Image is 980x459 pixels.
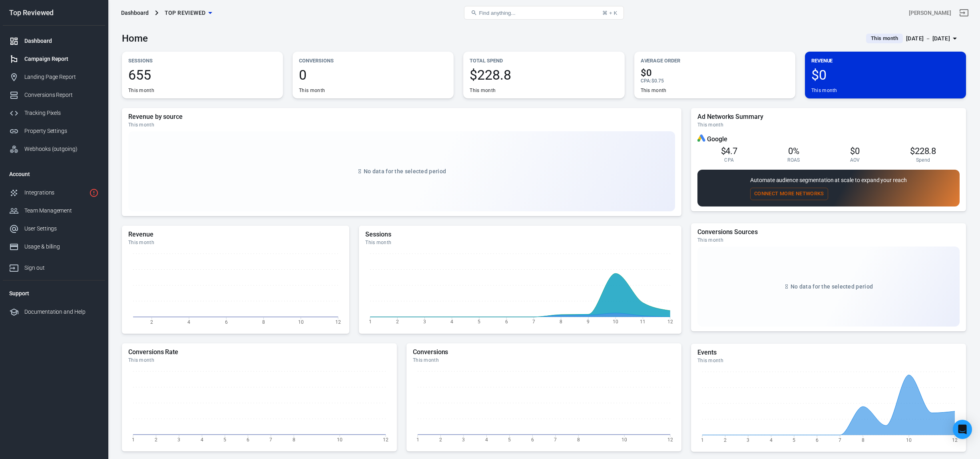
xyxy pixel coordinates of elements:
[850,146,860,156] span: $0
[697,357,960,364] div: This month
[701,437,704,443] tspan: 1
[3,220,105,238] a: User Settings
[811,68,960,82] span: $0
[868,34,901,42] span: This month
[128,87,154,94] div: This month
[3,184,105,202] a: Integrations
[532,319,535,325] tspan: 7
[201,437,203,442] tspan: 4
[3,122,105,140] a: Property Settings
[3,256,105,277] a: Sign out
[750,188,828,200] button: Connect More Networks
[3,202,105,220] a: Team Management
[464,6,624,20] button: Find anything...⌘ + K
[299,56,447,65] p: Conversions
[850,157,860,163] span: AOV
[724,157,734,163] span: CPA
[954,3,974,22] a: Sign out
[667,319,673,325] tspan: 12
[793,437,795,443] tspan: 5
[413,357,675,363] div: This month
[122,33,148,44] h3: Home
[396,319,399,325] tspan: 2
[225,319,228,325] tspan: 6
[811,87,837,94] div: This month
[3,140,105,158] a: Webhooks (outgoing)
[470,68,618,82] span: $228.8
[470,56,618,65] p: Total Spend
[24,127,99,135] div: Property Settings
[724,437,727,443] tspan: 2
[788,146,799,156] span: 0%
[128,122,675,128] div: This month
[554,437,557,442] tspan: 7
[177,437,180,442] tspan: 3
[602,10,617,16] div: ⌘ + K
[299,68,447,82] span: 0
[262,319,265,325] tspan: 8
[413,348,675,356] h5: Conversions
[128,231,343,239] h5: Revenue
[383,437,388,442] tspan: 12
[223,437,226,442] tspan: 5
[187,319,190,325] tspan: 4
[128,113,675,121] h5: Revenue by source
[423,319,426,325] tspan: 3
[128,348,390,356] h5: Conversions Rate
[3,32,105,50] a: Dashboard
[24,224,99,233] div: User Settings
[906,437,912,443] tspan: 10
[24,109,99,117] div: Tracking Pixels
[667,437,673,442] tspan: 12
[121,9,149,17] div: Dashboard
[3,50,105,68] a: Campaign Report
[641,78,651,84] span: CPA :
[24,73,99,81] div: Landing Page Report
[369,319,372,325] tspan: 1
[128,56,277,65] p: Sessions
[3,164,105,184] li: Account
[479,10,515,16] span: Find anything...
[505,319,508,325] tspan: 6
[747,437,749,443] tspan: 3
[161,6,215,20] button: Top Reviewed
[165,8,206,18] span: Top Reviewed
[621,437,627,442] tspan: 10
[128,357,390,363] div: This month
[470,87,496,94] div: This month
[364,168,446,174] span: No data for the selected period
[910,146,936,156] span: $228.8
[640,319,646,325] tspan: 11
[337,437,343,442] tspan: 10
[3,68,105,86] a: Landing Page Report
[3,9,105,16] div: Top Reviewed
[508,437,511,442] tspan: 5
[451,319,454,325] tspan: 4
[791,283,873,290] span: No data for the selected period
[247,437,249,442] tspan: 6
[697,113,960,121] h5: Ad Networks Summary
[750,176,907,184] p: Automate audience segmentation at scale to expand your reach
[721,146,738,156] span: $4.7
[860,32,966,45] button: This month[DATE] － [DATE]
[299,87,325,94] div: This month
[641,87,667,94] div: This month
[24,145,99,153] div: Webhooks (outgoing)
[560,319,563,325] tspan: 8
[906,34,950,44] div: [DATE] － [DATE]
[150,319,153,325] tspan: 2
[24,37,99,45] div: Dashboard
[697,122,960,128] div: This month
[816,437,819,443] tspan: 6
[697,134,960,144] div: Google
[697,228,960,236] h5: Conversions Sources
[862,437,864,443] tspan: 8
[641,68,789,78] span: $0
[24,243,99,251] div: Usage & billing
[24,91,99,99] div: Conversions Report
[531,437,534,442] tspan: 6
[293,437,295,442] tspan: 8
[577,437,580,442] tspan: 8
[128,68,277,82] span: 655
[770,437,773,443] tspan: 4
